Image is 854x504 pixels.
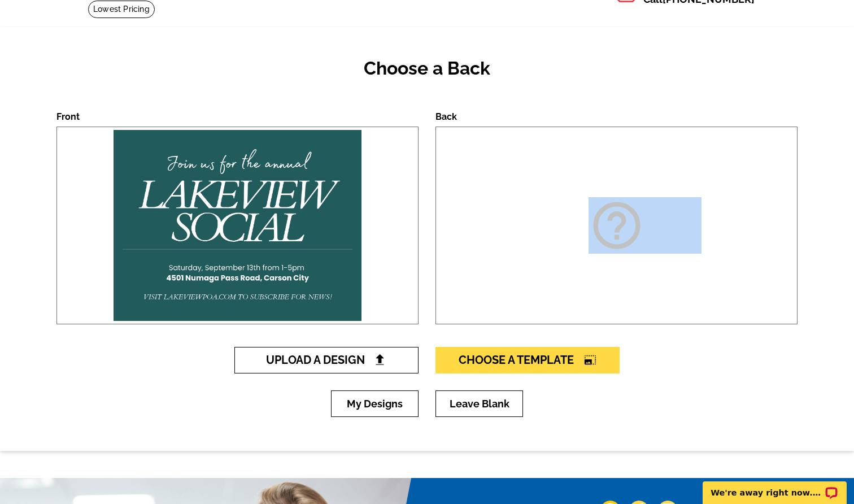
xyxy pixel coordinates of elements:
[111,127,365,324] img: large-thumb.jpg
[459,353,596,367] span: Choose A Template
[584,354,596,366] i: photo_size_select_large
[695,468,854,504] iframe: LiveChat chat widget
[234,347,419,373] a: Upload A Design
[266,353,387,367] span: Upload A Design
[435,347,620,373] a: Choose A Templatephoto_size_select_large
[331,390,419,417] a: My Designs
[56,58,798,79] h2: Choose a Back
[435,111,457,122] label: Back
[435,390,523,417] a: Leave Blank
[589,197,645,254] i: help_outline
[56,111,80,122] label: Front
[374,354,386,366] img: file-upload-black.png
